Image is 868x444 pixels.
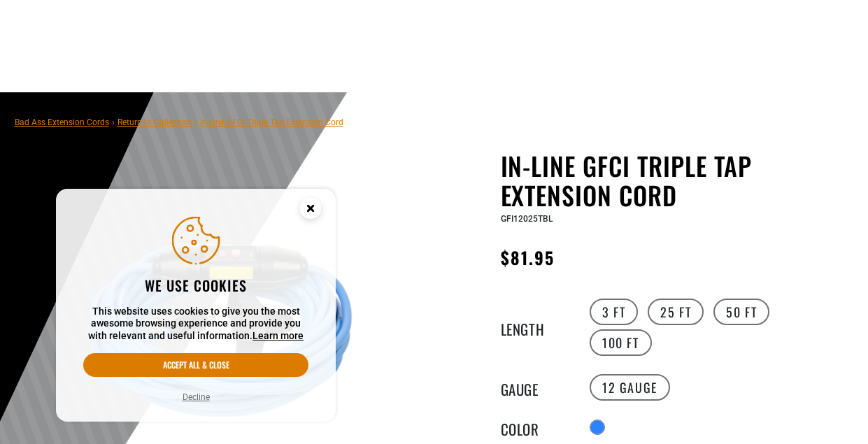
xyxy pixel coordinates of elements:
button: Accept all & close [83,353,308,377]
legend: Color [501,418,571,436]
label: 25 FT [648,299,704,325]
h1: In-Line GFCI Triple Tap Extension Cord [501,151,844,210]
button: Decline [178,390,214,404]
a: Return to Collection [118,117,192,127]
span: In-Line GFCI Triple Tap Extension Cord [200,117,343,127]
legend: Gauge [501,378,571,396]
span: › [194,117,197,127]
h2: We use cookies [83,276,308,294]
label: 3 FT [590,299,638,325]
a: Bad Ass Extension Cords [15,117,109,127]
label: 12 Gauge [590,374,670,401]
label: 50 FT [713,299,769,325]
a: Learn more [252,330,304,341]
label: 100 FT [590,329,652,356]
span: $81.95 [501,245,555,270]
aside: Cookie Consent [56,189,336,422]
legend: Length [501,318,571,336]
nav: breadcrumbs [15,113,343,130]
span: › [112,117,115,127]
span: GFI12025TBL [501,214,553,224]
p: This website uses cookies to give you the most awesome browsing experience and provide you with r... [83,306,308,343]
